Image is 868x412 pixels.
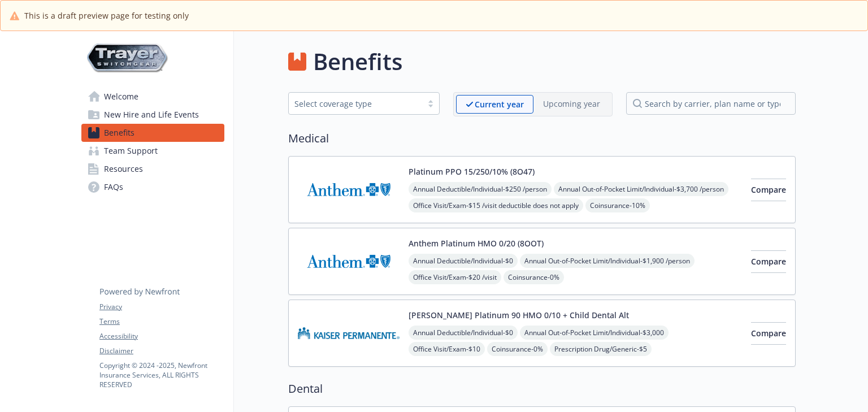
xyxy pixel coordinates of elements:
[409,237,544,249] button: Anthem Platinum HMO 0/20 (8OOT)
[104,142,158,160] span: Team Support
[298,237,400,285] img: Anthem Blue Cross carrier logo
[104,124,134,142] span: Benefits
[99,346,224,356] a: Disclaimer
[409,166,535,177] button: Platinum PPO 15/250/10% (8O47)
[288,130,796,147] h2: Medical
[104,106,199,124] span: New Hire and Life Events
[543,98,600,110] p: Upcoming year
[81,160,224,178] a: Resources
[81,106,224,124] a: New Hire and Life Events
[409,254,518,268] span: Annual Deductible/Individual - $0
[409,309,629,321] button: [PERSON_NAME] Platinum 90 HMO 0/10 + Child Dental Alt
[585,198,650,212] span: Coinsurance - 10%
[99,302,224,312] a: Privacy
[24,10,189,21] span: This is a draft preview page for testing only
[99,331,224,341] a: Accessibility
[104,88,138,106] span: Welcome
[554,182,728,196] span: Annual Out-of-Pocket Limit/Individual - $3,700 /person
[751,179,786,201] button: Compare
[409,270,501,284] span: Office Visit/Exam - $20 /visit
[409,198,583,212] span: Office Visit/Exam - $15 /visit deductible does not apply
[104,178,123,196] span: FAQs
[751,328,786,339] span: Compare
[294,98,416,110] div: Select coverage type
[298,309,400,357] img: Kaiser Permanente Insurance Company carrier logo
[409,326,518,340] span: Annual Deductible/Individual - $0
[533,95,610,114] span: Upcoming year
[520,254,695,268] span: Annual Out-of-Pocket Limit/Individual - $1,900 /person
[298,166,400,214] img: Anthem Blue Cross carrier logo
[104,160,143,178] span: Resources
[409,342,485,356] span: Office Visit/Exam - $10
[313,45,402,79] h1: Benefits
[626,92,796,115] input: search by carrier, plan name or type
[751,184,786,195] span: Compare
[520,326,669,340] span: Annual Out-of-Pocket Limit/Individual - $3,000
[99,361,224,389] p: Copyright © 2024 - 2025 , Newfront Insurance Services, ALL RIGHTS RESERVED
[751,256,786,267] span: Compare
[81,88,224,106] a: Welcome
[409,182,552,196] span: Annual Deductible/Individual - $250 /person
[81,142,224,160] a: Team Support
[288,380,796,397] h2: Dental
[99,316,224,327] a: Terms
[751,322,786,345] button: Compare
[550,342,652,356] span: Prescription Drug/Generic - $5
[81,124,224,142] a: Benefits
[475,98,524,110] p: Current year
[504,270,564,284] span: Coinsurance - 0%
[751,250,786,273] button: Compare
[487,342,548,356] span: Coinsurance - 0%
[81,178,224,196] a: FAQs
